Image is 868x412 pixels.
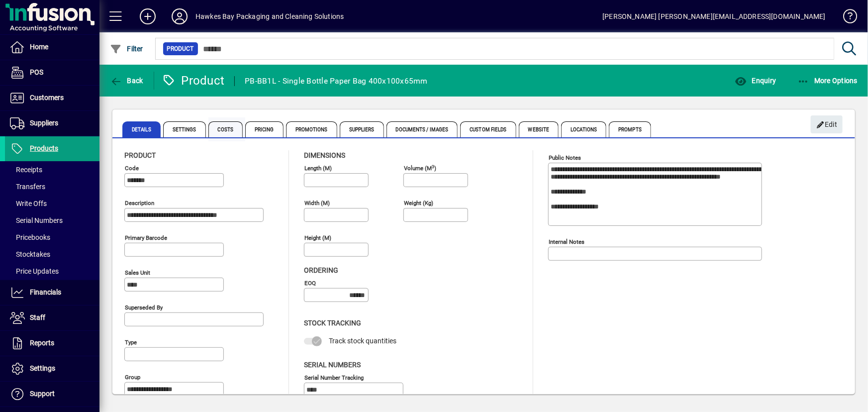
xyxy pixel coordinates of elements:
span: Serial Numbers [10,216,63,224]
a: Price Updates [5,263,99,280]
button: Add [132,7,164,25]
button: More Options [795,72,861,90]
button: Filter [107,40,146,58]
mat-label: Public Notes [549,154,581,161]
button: Edit [811,115,843,133]
span: Serial Numbers [304,361,361,369]
mat-label: Length (m) [304,165,332,172]
span: Enquiry [735,77,776,85]
mat-label: Volume (m ) [404,165,436,172]
a: Serial Numbers [5,212,99,229]
mat-label: Type [125,339,137,346]
a: Reports [5,331,99,356]
mat-label: Code [125,165,139,172]
span: Ordering [304,266,338,274]
span: Suppliers [340,121,384,137]
span: Product [124,151,156,159]
span: Details [122,121,161,137]
span: Support [30,390,55,398]
span: Promotions [286,121,337,137]
span: Edit [816,116,838,133]
span: Suppliers [30,119,58,127]
mat-label: Width (m) [304,200,330,206]
span: Reports [30,339,54,347]
span: Back [110,77,143,85]
span: Track stock quantities [329,337,396,345]
mat-label: Height (m) [304,234,331,241]
span: Settings [163,121,206,137]
span: Staff [30,313,45,321]
span: Dimensions [304,151,345,159]
a: Suppliers [5,111,99,136]
span: POS [30,68,43,76]
span: Costs [208,121,243,137]
mat-label: Primary barcode [125,234,167,241]
div: Product [162,73,225,89]
mat-label: Weight (Kg) [404,200,433,206]
span: Settings [30,364,55,372]
span: Prompts [609,121,651,137]
span: Customers [30,94,64,102]
a: Transfers [5,178,99,195]
div: [PERSON_NAME] [PERSON_NAME][EMAIL_ADDRESS][DOMAIN_NAME] [602,8,826,24]
mat-label: Group [125,374,140,381]
span: Pricing [245,121,284,137]
span: Transfers [10,183,45,191]
a: POS [5,60,99,85]
div: Hawkes Bay Packaging and Cleaning Solutions [195,8,344,24]
span: Price Updates [10,267,59,275]
button: Profile [164,7,195,25]
mat-label: Serial Number tracking [304,374,364,381]
span: Financials [30,288,61,296]
span: Custom Fields [460,121,516,137]
a: Write Offs [5,195,99,212]
span: Stocktakes [10,250,50,258]
span: Home [30,43,48,51]
a: Financials [5,280,99,305]
a: Staff [5,306,99,330]
span: Filter [110,45,143,53]
a: Support [5,382,99,407]
a: Pricebooks [5,229,99,246]
a: Customers [5,86,99,110]
span: Stock Tracking [304,319,361,327]
button: Enquiry [732,72,778,90]
a: Receipts [5,161,99,178]
span: Receipts [10,166,42,174]
mat-label: Internal Notes [549,238,584,245]
mat-label: Superseded by [125,304,163,311]
a: Knowledge Base [836,2,856,34]
a: Settings [5,356,99,381]
span: Documents / Images [386,121,458,137]
span: Write Offs [10,200,47,207]
a: Home [5,35,99,60]
mat-label: Description [125,200,154,206]
mat-label: EOQ [304,280,316,287]
span: Pricebooks [10,233,50,241]
span: Products [30,144,58,152]
sup: 3 [432,164,434,169]
mat-label: Sales unit [125,269,150,276]
span: Locations [561,121,606,137]
app-page-header-button: Back [99,72,154,90]
span: More Options [797,77,858,85]
span: Website [519,121,559,137]
button: Back [107,72,146,90]
span: Product [167,44,194,54]
a: Stocktakes [5,246,99,263]
div: PB-BB1L - Single Bottle Paper Bag 400x100x65mm [245,73,428,89]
